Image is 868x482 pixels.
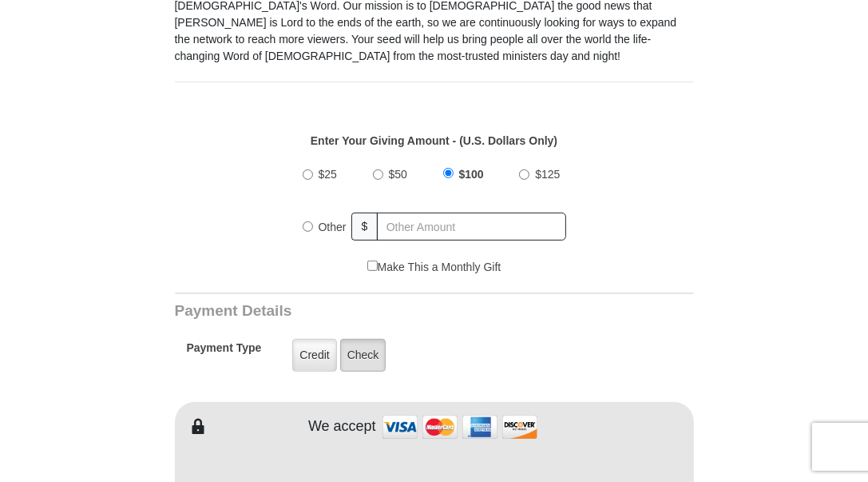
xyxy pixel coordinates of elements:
[351,213,379,241] span: $
[377,213,565,241] input: Other Amount
[311,134,557,147] strong: Enter Your Giving Amount - (U.S. Dollars Only)
[389,168,407,181] span: $50
[175,302,582,321] h3: Payment Details
[319,168,337,181] span: $25
[340,339,386,372] label: Check
[319,221,347,233] span: Other
[187,341,262,363] h5: Payment Type
[367,261,378,271] input: Make This a Monthly Gift
[308,418,376,436] h4: We accept
[367,259,501,276] label: Make This a Monthly Gift
[535,168,560,181] span: $125
[292,339,336,372] label: Credit
[380,410,540,444] img: credit cards accepted
[459,168,484,181] span: $100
